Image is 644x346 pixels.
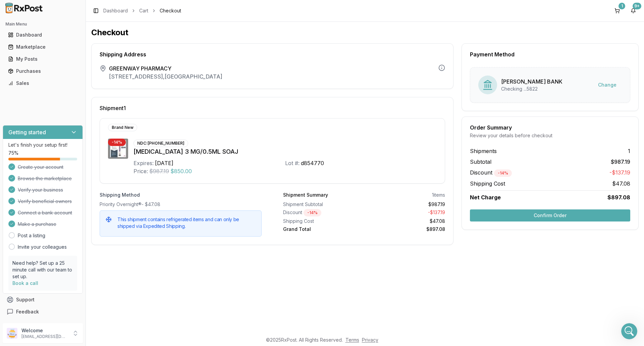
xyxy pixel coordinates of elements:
div: [MEDICAL_DATA] 3 MG/0.5ML SOAJ [133,147,437,156]
button: Send a message… [115,217,126,228]
span: Feedback [16,308,39,315]
div: Price: [133,167,148,175]
div: - $137.19 [367,209,445,216]
div: Shipping Address [100,52,445,57]
div: Lot #: [285,159,300,167]
a: Dashboard [5,29,80,41]
h3: Getting started [8,128,46,136]
div: - 14 % [494,169,512,177]
div: Order Summary [470,125,630,130]
div: The team will get back to you on this. Our usual reply time is a few hours.Roxy • [DATE] [5,67,110,88]
a: My Posts [5,53,80,65]
span: $987.19 [611,158,630,166]
a: Terms [345,337,359,343]
span: 1 [628,147,630,155]
span: -$137.19 [609,168,630,177]
p: Let's finish your setup first! [8,142,77,148]
div: Priority Overnight® - $47.08 [100,201,262,208]
span: $850.00 [170,167,192,175]
div: Shipment Subtotal [283,201,362,208]
div: NDC: [PHONE_NUMBER] [133,140,188,147]
button: 1 [612,5,623,16]
button: Sales [3,78,83,89]
button: Dashboard [3,30,83,40]
div: [DATE] [155,159,173,167]
a: Post a listing [18,232,45,239]
div: Checking ...5822 [501,86,562,92]
a: Purchases [5,65,80,77]
a: Marketplace [5,41,80,53]
div: 1 items [432,192,445,198]
div: Purchases [8,68,77,75]
div: Close [118,3,130,15]
div: Expires: [133,159,154,167]
div: $897.08 [367,226,445,233]
p: The team can also help [33,8,84,15]
span: Shipping Cost [470,180,505,188]
span: $987.19 [149,167,169,175]
span: GREENWAY PHARMACY [109,64,222,72]
div: We've made changes to adding posts. Contact our team if you need assistance. [5,39,110,66]
p: Need help? Set up a 25 minute call with our team to set up. [12,260,73,280]
textarea: Message… [6,206,128,217]
div: Discount [283,209,362,216]
button: Gif picker [21,220,26,225]
img: RxPost Logo [3,3,46,13]
p: Welcome [21,327,68,334]
button: My Posts [3,54,83,64]
button: Confirm Order [470,209,630,221]
a: Book a call [12,280,38,286]
p: [STREET_ADDRESS] , [GEOGRAPHIC_DATA] [109,72,222,81]
div: We've made changes to adding posts. Contact our team if you need assistance. [11,43,105,62]
div: Brand New [108,124,137,131]
span: Checkout [160,7,181,14]
button: Support [3,294,83,306]
button: Home [105,3,118,15]
div: $987.19 [367,201,445,208]
span: Verify your business [18,187,63,193]
div: The team will get back to you on this. Our usual reply time is a few hours. [11,71,105,84]
label: Shipping Method [100,192,262,198]
div: Marketplace [8,44,77,50]
button: go back [4,3,17,15]
img: Trulicity 3 MG/0.5ML SOAJ [108,139,128,159]
div: [PERSON_NAME] BANK [501,78,562,86]
span: Make a purchase [18,221,56,228]
button: Feedback [3,306,83,318]
h5: This shipment contains refrigerated items and can only be shipped via Expedited Shipping. [117,216,256,230]
span: Shipment 1 [100,105,126,111]
div: Roxy • [DATE] [11,90,39,94]
div: - 14 % [108,139,126,146]
button: Marketplace [3,42,83,52]
div: Sales [8,80,77,87]
a: Dashboard [103,7,128,14]
div: Roxy says… [5,39,129,67]
div: Review your details before checkout [470,132,630,139]
button: Change [593,79,622,91]
span: Discount [470,169,512,176]
h2: Main Menu [5,21,80,27]
p: [EMAIL_ADDRESS][DOMAIN_NAME] [21,334,68,339]
h1: Roxy [33,3,46,8]
div: 1 [619,3,625,9]
div: 9+ [633,3,641,9]
div: d854770 [301,159,324,167]
iframe: Intercom live chat [621,323,637,339]
div: $47.08 [367,218,445,225]
a: Sales [5,77,80,89]
a: Privacy [362,337,378,343]
div: - 14 % [304,209,321,216]
button: 9+ [628,5,639,16]
div: Roxy says… [5,67,129,103]
img: Profile image for Roxy [19,4,30,14]
div: My Posts [8,56,77,62]
button: Upload attachment [32,220,37,225]
button: Purchases [3,66,83,77]
a: Cart [139,7,148,14]
button: Emoji picker [10,220,16,225]
span: Net Charge [470,194,501,201]
span: Connect a bank account [18,209,72,216]
span: Browse the marketplace [18,175,72,182]
span: 75 % [8,150,18,156]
